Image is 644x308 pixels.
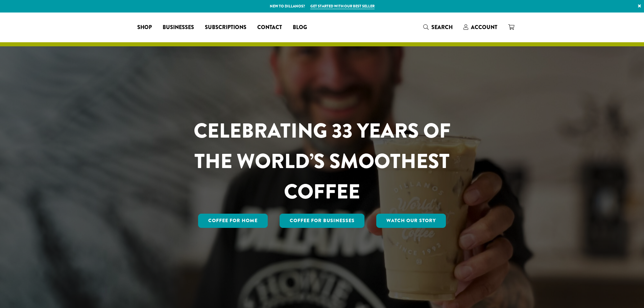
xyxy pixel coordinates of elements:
span: Subscriptions [205,23,246,32]
span: Account [471,23,497,31]
span: Contact [257,23,282,32]
a: Shop [132,22,157,33]
a: Coffee for Home [198,214,268,228]
span: Search [431,23,453,31]
span: Businesses [163,23,194,32]
span: Shop [137,23,152,32]
a: Watch Our Story [376,214,446,228]
span: Blog [293,23,307,32]
a: Search [418,22,458,33]
a: Get started with our best seller [310,3,375,9]
a: Coffee For Businesses [280,214,365,228]
h1: CELEBRATING 33 YEARS OF THE WORLD’S SMOOTHEST COFFEE [174,116,471,207]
